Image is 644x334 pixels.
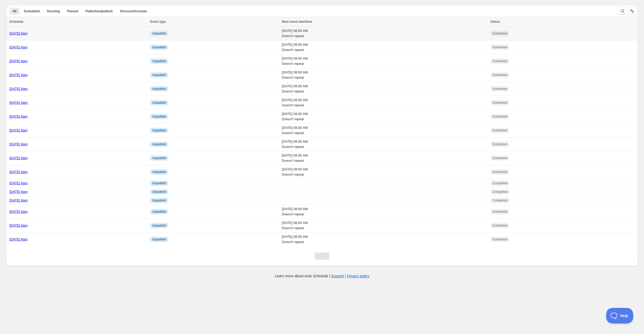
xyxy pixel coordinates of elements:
td: [DATE] 08:00 AM Doesn't repeat [280,233,489,246]
a: [DATE] 8am [9,142,28,146]
span: Unpublish [152,181,166,185]
td: [DATE] 08:00 AM Doesn't repeat [280,137,489,151]
a: [DATE] 8am [9,128,28,132]
a: [DATE] 8am [9,198,28,202]
span: Unpublish [152,156,166,160]
td: [DATE] 08:00 AM Doesn't repeat [280,27,489,41]
td: [DATE] 08:00 AM Doesn't repeat [280,219,489,233]
a: [DATE] 8am [9,114,28,118]
span: Scheduled [492,31,507,36]
td: [DATE] 08:00 AM Doesn't repeat [280,82,489,96]
span: Scheduled [492,156,507,160]
a: [DATE] 8am [9,156,28,160]
span: Scheduled [492,73,507,77]
a: [DATE] 8am [9,170,28,174]
span: Status [490,20,500,24]
span: Scheduled [492,114,507,119]
a: [DATE] 8am [9,59,28,63]
span: Unpublish [152,59,166,63]
span: Publish/unpublish [85,9,113,13]
button: Sort the results [628,7,636,15]
td: [DATE] 08:00 AM Doesn't repeat [280,124,489,137]
td: [DATE] 08:00 AM Doesn't repeat [280,96,489,110]
a: [DATE] 8am [9,73,28,77]
span: Completed [492,198,508,203]
span: Unpublish [152,210,166,214]
td: [DATE] 08:00 AM Doesn't repeat [280,54,489,68]
span: Scheduled [492,128,507,133]
span: Scheduled [492,59,507,63]
td: [DATE] 08:00 AM Doesn't repeat [280,41,489,54]
span: Unpublish [152,223,166,228]
span: Scheduled [492,45,507,49]
span: Scheduled [492,223,507,228]
td: [DATE] 08:00 AM Doesn't repeat [280,205,489,219]
a: [DATE] 8am [9,31,28,35]
a: [DATE] 8am [9,223,28,227]
span: Scheduled [24,9,40,13]
a: [DATE] 8am [9,45,28,49]
span: Scheduled [492,142,507,146]
span: Unpublish [152,237,166,241]
span: Unpublish [152,190,166,194]
iframe: Toggle Customer Support [606,308,634,324]
span: Event type [150,20,166,24]
span: Unpublish [152,101,166,105]
span: Unpublish [152,198,166,203]
nav: Pagination [315,252,329,260]
a: [DATE] 8am [9,210,28,214]
td: [DATE] 08:00 AM Doesn't repeat [280,151,489,165]
span: Completed [492,190,508,194]
span: Completed [492,181,508,185]
span: Scheduled [492,101,507,105]
span: Scheduled [492,210,507,214]
a: [DATE] 8am [9,190,28,194]
span: Discount/increase [120,9,147,13]
span: Paused [67,9,78,13]
span: Unpublish [152,114,166,119]
a: Privacy policy [347,274,369,278]
span: Scheduled [492,237,507,241]
p: Learn more about Auto Schedule | | [275,273,369,279]
span: Scheduled [492,170,507,174]
span: Unpublish [152,87,166,91]
a: [DATE] 8am [9,181,28,185]
td: [DATE] 08:00 AM Doesn't repeat [280,68,489,82]
span: Unpublish [152,73,166,77]
span: All [13,9,16,13]
td: [DATE] 08:00 AM Doesn't repeat [280,165,489,179]
span: Schedule [9,20,23,24]
span: Unpublish [152,142,166,146]
a: [DATE] 8am [9,237,28,241]
span: Next event date/time [282,20,312,24]
span: Unpublish [152,31,166,36]
a: Support [331,274,344,278]
a: [DATE] 8am [9,101,28,105]
span: Running [47,9,60,13]
span: Scheduled [492,87,507,91]
span: Unpublish [152,170,166,174]
button: Search and filter results [619,7,626,15]
a: [DATE] 8am [9,87,28,91]
span: Unpublish [152,45,166,49]
td: [DATE] 08:00 AM Doesn't repeat [280,110,489,124]
span: Unpublish [152,128,166,133]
